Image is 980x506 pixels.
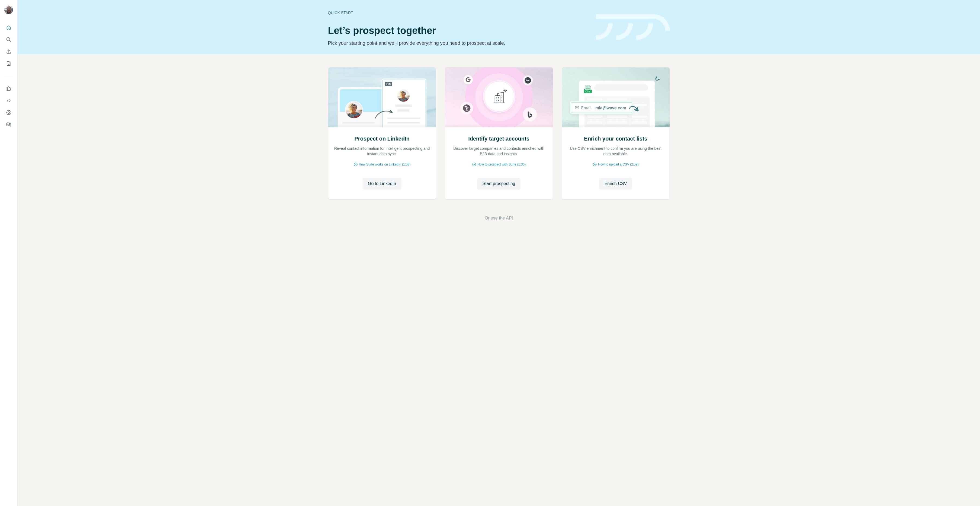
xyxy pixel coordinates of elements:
img: Identify target accounts [445,68,553,127]
div: Quick start [328,10,589,15]
button: Feedback [4,120,13,129]
img: banner [596,14,670,40]
button: Or use the API [485,215,513,221]
h1: Let’s prospect together [328,25,589,36]
button: Go to LinkedIn [362,178,401,190]
span: How Surfe works on LinkedIn (1:58) [359,162,411,167]
h2: Enrich your contact lists [584,135,647,142]
img: Avatar [4,5,13,14]
img: Prospect on LinkedIn [328,68,436,127]
span: Enrich CSV [605,180,627,187]
span: Go to LinkedIn [368,180,396,187]
p: Use CSV enrichment to confirm you are using the best data available. [567,146,664,157]
p: Discover target companies and contacts enriched with B2B data and insights. [451,146,547,157]
h2: Prospect on LinkedIn [354,135,409,142]
button: Quick start [4,23,13,33]
p: Reveal contact information for intelligent prospecting and instant data sync. [334,146,430,157]
button: Use Surfe on LinkedIn [4,84,13,94]
button: My lists [4,59,13,68]
img: Enrich your contact lists [562,68,670,127]
span: Start prospecting [483,180,515,187]
h2: Identify target accounts [468,135,529,142]
p: Pick your starting point and we’ll provide everything you need to prospect at scale. [328,39,589,47]
button: Search [4,35,13,44]
button: Start prospecting [477,178,521,190]
span: How to prospect with Surfe (1:30) [477,162,526,167]
button: Dashboard [4,108,13,117]
button: Enrich CSV [599,178,632,190]
button: Use Surfe API [4,96,13,106]
span: How to upload a CSV (2:59) [598,162,638,167]
button: Enrich CSV [4,47,13,56]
